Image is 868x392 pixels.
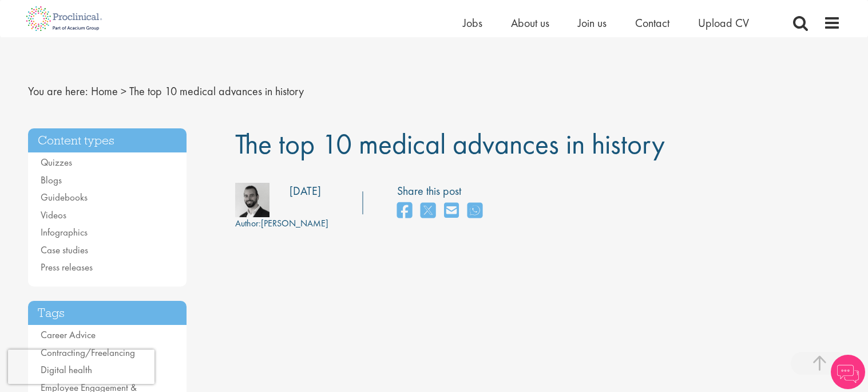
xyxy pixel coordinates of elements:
[91,84,118,99] a: breadcrumb link
[235,126,665,162] span: The top 10 medical advances in history
[41,209,66,221] a: Videos
[41,191,88,203] a: Guidebooks
[290,183,321,199] div: [DATE]
[235,183,269,217] img: 76d2c18e-6ce3-4617-eefd-08d5a473185b
[121,84,126,99] span: >
[41,261,93,273] a: Press releases
[444,199,459,224] a: share on email
[41,346,135,359] a: Contracting/Freelancing
[397,199,412,224] a: share on facebook
[28,84,88,99] span: You are here:
[8,350,154,384] iframe: reCAPTCHA
[831,355,865,389] img: Chatbot
[463,15,482,30] a: Jobs
[698,15,749,30] a: Upload CV
[235,217,328,230] div: [PERSON_NAME]
[41,174,62,186] a: Blogs
[511,15,549,30] a: About us
[28,301,187,326] h3: Tags
[41,156,72,168] a: Quizzes
[421,199,435,224] a: share on twitter
[129,84,304,99] span: The top 10 medical advances in history
[235,217,261,229] span: Author:
[578,15,607,30] a: Join us
[41,244,88,256] a: Case studies
[635,15,669,30] a: Contact
[397,183,488,199] label: Share this post
[41,226,88,238] a: Infographics
[467,199,482,224] a: share on whats app
[28,128,187,153] h3: Content types
[41,328,96,341] a: Career Advice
